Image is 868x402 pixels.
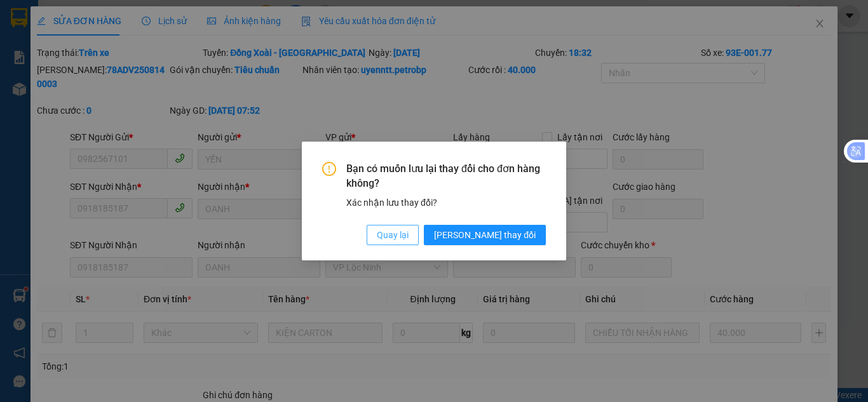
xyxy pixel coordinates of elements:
[346,162,546,191] span: Bạn có muốn lưu lại thay đổi cho đơn hàng không?
[346,196,546,210] div: Xác nhận lưu thay đổi?
[377,228,409,242] span: Quay lại
[424,225,546,245] button: [PERSON_NAME] thay đổi
[322,162,336,176] span: exclamation-circle
[367,225,419,245] button: Quay lại
[434,228,536,242] span: [PERSON_NAME] thay đổi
